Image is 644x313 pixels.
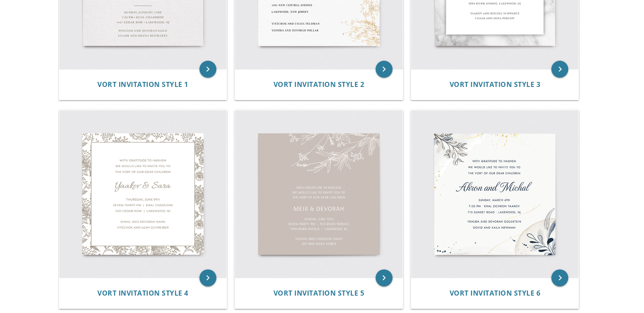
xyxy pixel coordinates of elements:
[97,81,188,89] a: Vort Invitation Style 1
[449,80,540,89] span: Vort Invitation Style 3
[376,61,392,78] a: keyboard_arrow_right
[274,80,365,89] span: Vort Invitation Style 2
[274,289,365,297] a: Vort Invitation Style 5
[199,61,216,78] a: keyboard_arrow_right
[97,289,188,297] a: Vort Invitation Style 4
[97,80,188,89] span: Vort Invitation Style 1
[449,288,540,298] span: Vort Invitation Style 6
[235,110,403,278] img: Vort Invitation Style 5
[551,61,568,78] a: keyboard_arrow_right
[97,288,188,298] span: Vort Invitation Style 4
[449,81,540,89] a: Vort Invitation Style 3
[449,289,540,297] a: Vort Invitation Style 6
[274,81,365,89] a: Vort Invitation Style 2
[411,110,579,278] img: Vort Invitation Style 6
[376,269,392,286] a: keyboard_arrow_right
[59,110,227,278] img: Vort Invitation Style 4
[551,269,568,286] a: keyboard_arrow_right
[199,269,216,286] a: keyboard_arrow_right
[274,288,365,298] span: Vort Invitation Style 5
